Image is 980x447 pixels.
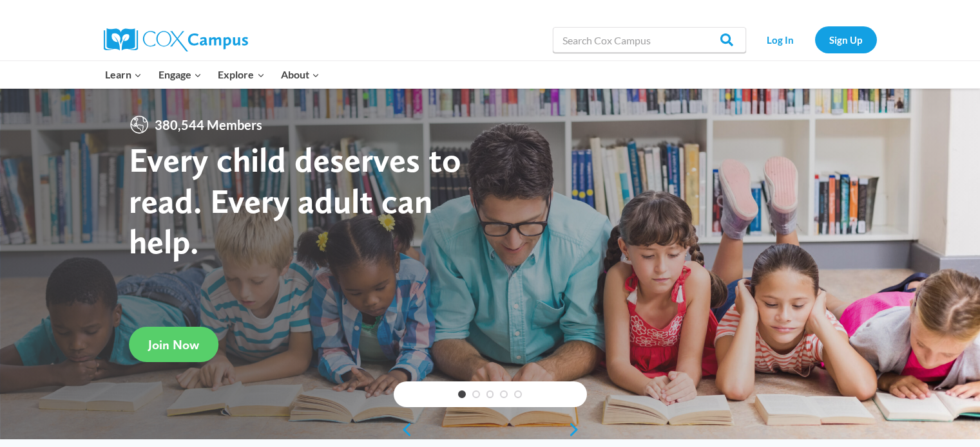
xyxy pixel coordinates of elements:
input: Search Cox Campus [553,27,746,53]
strong: Every child deserves to read. Every adult can help. [129,139,461,262]
a: 2 [472,390,480,398]
span: About [281,66,320,83]
a: next [568,422,587,437]
span: Explore [218,66,264,83]
a: 4 [500,390,508,398]
a: 3 [486,390,494,398]
span: 380,544 Members [149,114,267,135]
nav: Primary Navigation [97,61,328,88]
nav: Secondary Navigation [753,26,877,53]
a: Join Now [129,327,218,362]
a: previous [394,422,413,437]
span: Engage [159,66,202,83]
a: Log In [753,26,809,53]
span: Learn [105,66,142,83]
img: Cox Campus [104,28,248,51]
a: 5 [514,390,522,398]
span: Join Now [148,337,199,352]
a: 1 [458,390,466,398]
div: content slider buttons [394,417,587,442]
a: Sign Up [815,26,877,53]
